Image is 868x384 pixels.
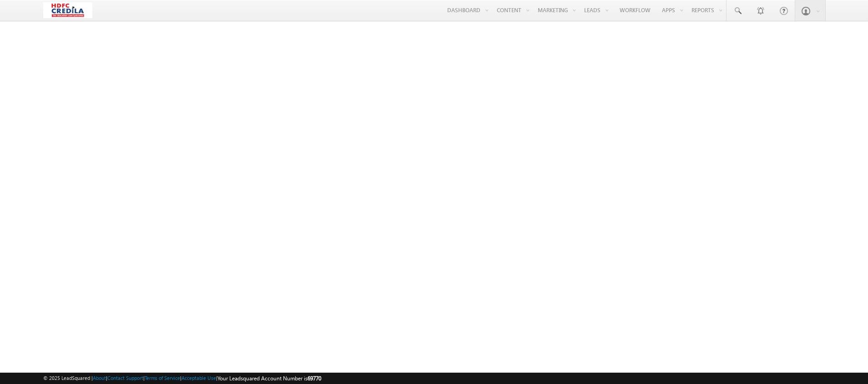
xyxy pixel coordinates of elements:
span: 69770 [308,375,321,382]
a: Acceptable Use [182,375,216,381]
a: Terms of Service [145,375,180,381]
span: © 2025 LeadSquared | | | | | [43,374,321,383]
a: About [93,375,106,381]
img: Custom Logo [43,2,92,18]
a: Contact Support [107,375,143,381]
span: Your Leadsquared Account Number is [217,375,321,382]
